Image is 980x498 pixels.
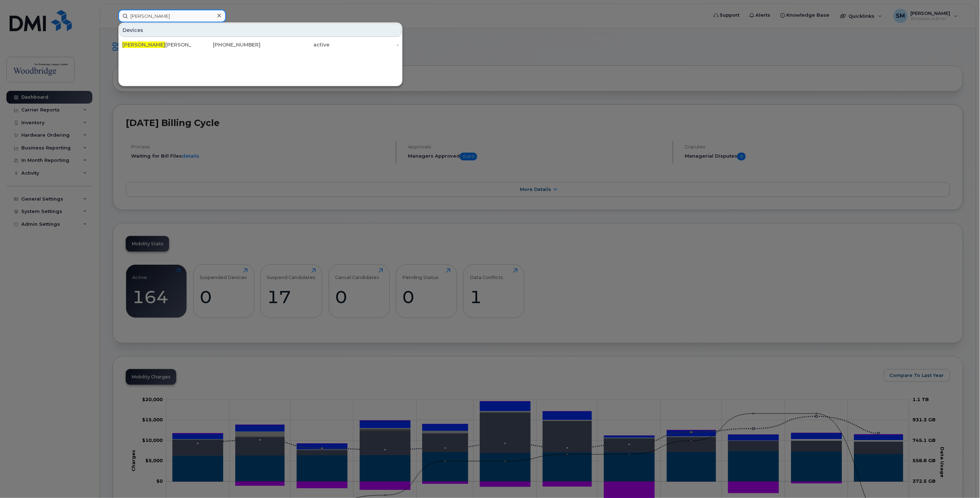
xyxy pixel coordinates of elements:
[119,38,402,51] a: [PERSON_NAME][PERSON_NAME]-cell[PHONE_NUMBER]active-
[192,41,261,48] div: [PHONE_NUMBER]
[330,41,399,48] div: -
[122,42,165,48] span: [PERSON_NAME]
[260,41,330,48] div: active
[122,41,192,48] div: [PERSON_NAME]-cell
[119,23,402,37] div: Devices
